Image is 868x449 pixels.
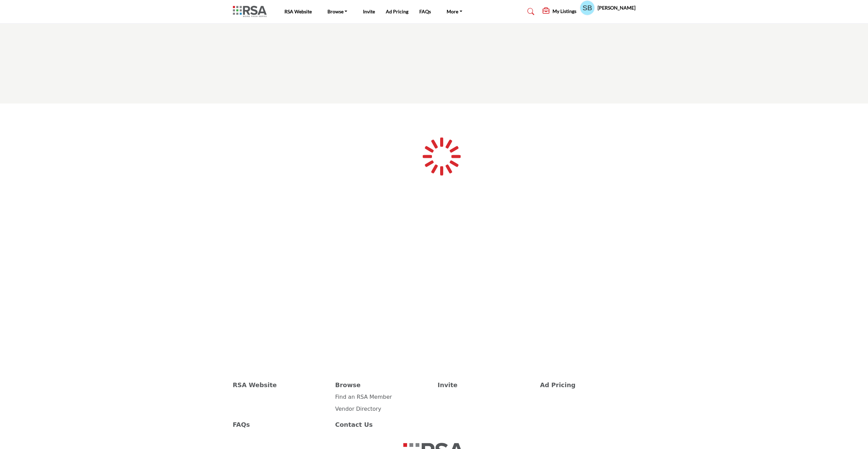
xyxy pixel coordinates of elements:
[543,8,576,16] div: My Listings
[419,9,431,14] a: FAQs
[335,394,392,400] a: Find an RSA Member
[521,6,539,17] a: Search
[442,7,467,16] a: More
[438,380,533,390] a: Invite
[335,380,431,390] a: Browse
[323,7,352,16] a: Browse
[284,9,312,14] a: RSA Website
[335,406,381,412] a: Vendor Directory
[552,8,576,14] h5: My Listings
[386,9,408,14] a: Ad Pricing
[335,420,431,429] a: Contact Us
[233,6,270,17] img: Site Logo
[233,420,328,429] a: FAQs
[233,380,328,390] a: RSA Website
[540,380,635,390] a: Ad Pricing
[598,4,635,11] h5: [PERSON_NAME]
[363,9,375,14] a: Invite
[580,0,595,15] button: Show hide supplier dropdown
